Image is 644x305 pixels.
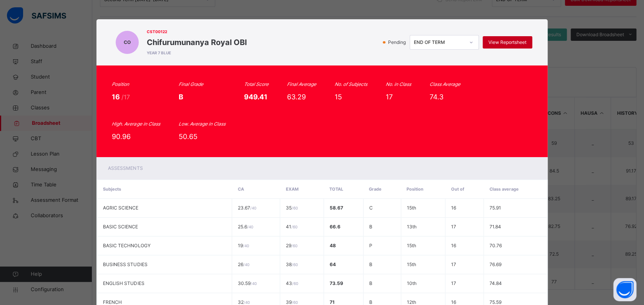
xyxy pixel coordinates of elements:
[407,186,423,192] span: Position
[244,300,250,305] span: / 40
[451,205,456,211] span: 16
[103,261,147,267] span: BUSINESS STUDIES
[369,243,372,248] span: P
[103,205,138,211] span: AGRIC SCIENCE
[385,93,392,101] span: 17
[286,280,298,286] span: 43
[429,81,460,87] i: Class Average
[490,280,502,286] span: 74.84
[387,39,408,46] span: Pending
[244,81,268,87] i: Total Score
[103,299,122,305] span: FRENCH
[286,261,298,267] span: 38
[238,243,249,248] span: 19
[334,93,342,101] span: 15
[451,299,456,305] span: 16
[178,121,225,127] i: Low. Average in Class
[112,81,129,87] i: Position
[489,186,518,192] span: Class average
[112,93,121,101] span: 16
[330,261,336,267] span: 64
[451,186,464,192] span: Out of
[108,165,143,171] span: Assessments
[429,93,443,101] span: 74.3
[330,224,340,230] span: 66.6
[490,205,501,211] span: 75.91
[385,81,411,87] i: No. in Class
[407,280,417,286] span: 10th
[407,224,417,230] span: 13th
[451,280,456,286] span: 17
[146,29,247,35] span: CST00122
[238,261,249,267] span: 26
[330,243,336,248] span: 48
[243,243,249,248] span: / 40
[124,39,131,46] span: CO
[292,300,298,305] span: / 60
[369,186,382,192] span: Grade
[286,243,297,248] span: 29
[238,186,244,192] span: CA
[414,39,465,46] div: END OF TERM
[292,281,298,286] span: / 60
[103,243,150,248] span: BASIC TECHNOLOGY
[490,261,501,267] span: 76.69
[330,299,335,305] span: 71
[287,93,305,101] span: 63.29
[369,280,372,286] span: B
[250,206,256,210] span: / 40
[247,225,253,229] span: / 40
[286,299,298,305] span: 39
[369,224,372,230] span: B
[238,205,256,211] span: 23.67
[291,225,297,229] span: / 60
[488,39,526,46] span: View Reportsheet
[178,81,203,87] i: Final Grade
[451,224,456,230] span: 17
[490,243,502,248] span: 70.76
[121,93,130,101] span: /17
[334,81,367,87] i: No. of Subjects
[407,299,416,305] span: 12th
[407,261,416,267] span: 15th
[613,278,636,301] button: Open asap
[251,281,257,286] span: / 40
[238,280,257,286] span: 30.59
[291,243,297,248] span: / 60
[330,205,343,211] span: 58.67
[451,243,456,248] span: 16
[292,262,298,267] span: / 60
[243,262,249,267] span: / 40
[330,280,343,286] span: 73.59
[238,299,250,305] span: 32
[103,186,121,192] span: Subjects
[178,132,197,141] span: 50.65
[146,37,247,48] span: Chifurumunanya Royal OBI
[244,93,267,101] span: 949.41
[369,299,372,305] span: B
[146,50,247,56] span: YEAR 7 BLUE
[369,205,373,211] span: C
[103,224,138,230] span: BASIC SCIENCE
[407,205,416,211] span: 15th
[238,224,253,230] span: 25.6
[490,299,501,305] span: 75.59
[451,261,456,267] span: 17
[407,243,416,248] span: 15th
[178,93,183,101] span: B
[112,132,131,141] span: 90.96
[103,280,144,286] span: ENGLISH STUDIES
[490,224,501,230] span: 71.84
[285,186,298,192] span: EXAM
[287,81,316,87] i: Final Average
[112,121,160,127] i: High. Average in Class
[286,205,298,211] span: 35
[369,261,372,267] span: B
[286,224,297,230] span: 41
[292,206,298,210] span: / 60
[329,186,343,192] span: Total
